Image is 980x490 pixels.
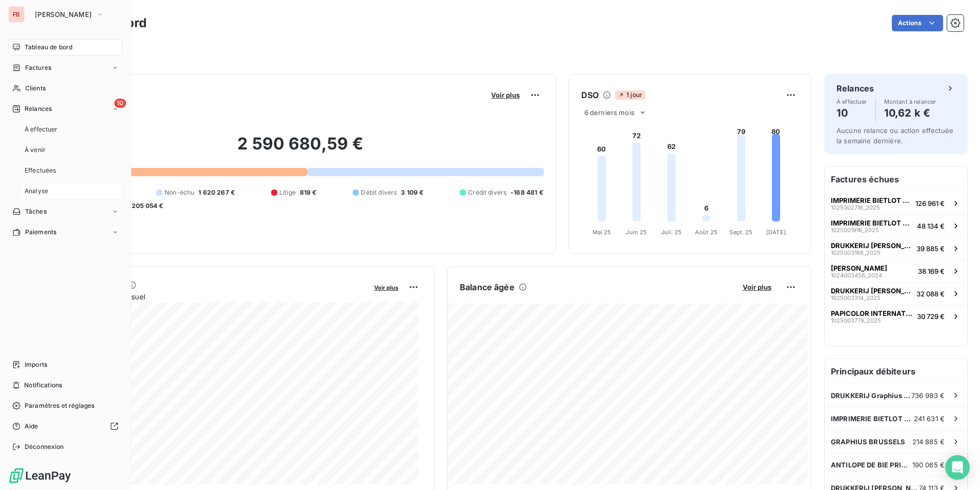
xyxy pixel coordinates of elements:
span: IMPRIMERIE BIETLOT S.A. [831,414,914,423]
span: Clients [25,84,46,93]
span: 1024003456_2024 [831,272,882,278]
span: 1025003188_2025 [831,250,881,256]
span: 819 € [300,188,317,197]
h4: 10,62 k € [884,105,936,121]
span: Paramètres et réglages [25,401,94,410]
span: Voir plus [374,284,398,291]
span: À venir [25,145,46,155]
button: DRUKKERIJ [PERSON_NAME]1025003314_202532 088 € [825,282,967,305]
tspan: [DATE] [766,229,786,236]
tspan: Sept. 25 [729,229,752,236]
span: ANTILOPE DE BIE PRINTING [831,461,912,469]
span: GRAPHIUS BRUSSELS [831,438,906,446]
span: Tâches [25,207,47,216]
span: Crédit divers [468,188,506,197]
span: 1025003779_2025 [831,317,881,324]
button: Voir plus [740,282,774,292]
button: DRUKKERIJ [PERSON_NAME] NV1025003188_202539 885 € [825,237,967,259]
span: Montant à relancer [884,99,936,105]
h6: Balance âgée [460,281,515,293]
span: DRUKKERIJ [PERSON_NAME] NV [831,241,912,250]
span: Factures [25,63,51,72]
tspan: Juil. 25 [661,229,682,236]
span: 10 [114,99,126,108]
tspan: Mai 25 [592,229,611,236]
span: 126 961 € [915,199,945,208]
span: 3 109 € [401,188,423,197]
span: 32 088 € [916,290,945,298]
span: 1 620 267 € [198,188,235,197]
span: À effectuer [836,99,867,105]
span: -168 481 € [511,188,543,197]
h6: Principaux débiteurs [825,359,967,384]
span: [PERSON_NAME] [831,264,887,272]
span: 30 729 € [917,312,945,321]
span: 39 885 € [916,244,945,253]
img: Logo LeanPay [8,467,72,484]
span: Voir plus [743,283,771,291]
span: [PERSON_NAME] [35,10,92,18]
h2: 2 590 680,59 € [58,134,543,164]
span: DRUKKERIJ Graphius Gent [831,391,911,400]
button: [PERSON_NAME]1024003456_202438 169 € [825,259,967,282]
span: Déconnexion [25,442,64,451]
span: 6 derniers mois [584,108,635,117]
button: IMPRIMERIE BIETLOT S.A.1025001916_202548 134 € [825,214,967,237]
span: Paiements [25,228,56,237]
button: Voir plus [488,90,523,100]
tspan: Juin 25 [626,229,647,236]
span: Analyse [25,186,48,196]
span: 1025002716_2025 [831,204,880,211]
tspan: Août 25 [695,229,718,236]
span: 1025003314_2025 [831,295,881,301]
span: Effectuées [25,166,56,175]
span: Litige [279,188,296,197]
span: 38 169 € [918,267,945,275]
span: Imports [25,360,47,369]
span: Non-échu [165,188,194,197]
span: 241 631 € [914,414,945,423]
span: 48 134 € [917,222,945,230]
button: Actions [892,15,943,31]
span: 736 983 € [911,391,945,400]
span: Voir plus [491,91,520,99]
span: Relances [25,104,52,114]
button: IMPRIMERIE BIETLOT S.A.1025002716_2025126 961 € [825,192,967,214]
span: 214 885 € [912,438,945,446]
div: FB [8,6,25,23]
span: PAPICOLOR INTERNATIONAL BV [831,309,913,317]
span: Aucune relance ou action effectuée la semaine dernière. [836,126,953,145]
span: IMPRIMERIE BIETLOT S.A. [831,196,911,204]
span: IMPRIMERIE BIETLOT S.A. [831,219,913,227]
span: Aide [25,422,38,431]
span: Notifications [24,381,62,390]
span: DRUKKERIJ [PERSON_NAME] [831,287,912,295]
span: -205 054 € [129,201,164,211]
span: 190 065 € [912,461,945,469]
h6: DSO [581,89,599,101]
span: À effectuer [25,125,58,134]
h6: Factures échues [825,167,967,192]
a: Aide [8,418,122,435]
button: Voir plus [371,282,401,292]
button: PAPICOLOR INTERNATIONAL BV1025003779_202530 729 € [825,305,967,327]
span: Débit divers [361,188,397,197]
span: 1025001916_2025 [831,227,879,233]
h4: 10 [836,105,867,121]
span: Chiffre d'affaires mensuel [58,291,367,302]
h6: Relances [836,82,874,95]
span: 1 jour [615,90,645,100]
div: Open Intercom Messenger [945,455,970,480]
span: Tableau de bord [25,43,72,52]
